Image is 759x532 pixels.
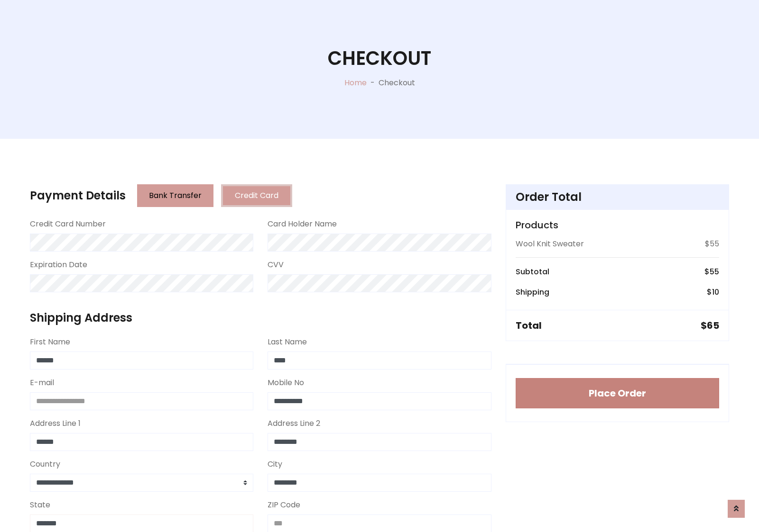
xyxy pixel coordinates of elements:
[344,77,367,88] a: Home
[30,377,54,388] label: E-mail
[30,459,60,470] label: Country
[30,189,126,203] h4: Payment Details
[705,238,719,250] p: $55
[30,336,70,348] label: First Name
[379,77,415,89] p: Checkout
[268,499,300,511] label: ZIP Code
[137,184,213,207] button: Bank Transfer
[30,499,50,511] label: State
[710,266,719,277] span: 55
[268,418,320,429] label: Address Line 2
[268,218,337,230] label: Card Holder Name
[268,259,284,271] label: CVV
[30,418,81,429] label: Address Line 1
[268,459,282,470] label: City
[30,259,87,271] label: Expiration Date
[268,336,307,348] label: Last Name
[701,320,719,331] h5: $
[516,288,549,297] h6: Shipping
[30,311,491,325] h4: Shipping Address
[516,267,549,276] h6: Subtotal
[268,377,304,388] label: Mobile No
[30,218,106,230] label: Credit Card Number
[516,238,584,250] p: Wool Knit Sweater
[367,77,379,89] p: -
[516,190,719,204] h4: Order Total
[516,320,542,331] h5: Total
[704,267,719,276] h6: $
[221,184,292,207] button: Credit Card
[516,378,719,408] button: Place Order
[516,219,719,231] h5: Products
[712,287,719,298] span: 10
[707,288,719,297] h6: $
[328,47,431,70] h1: Checkout
[707,319,719,332] span: 65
